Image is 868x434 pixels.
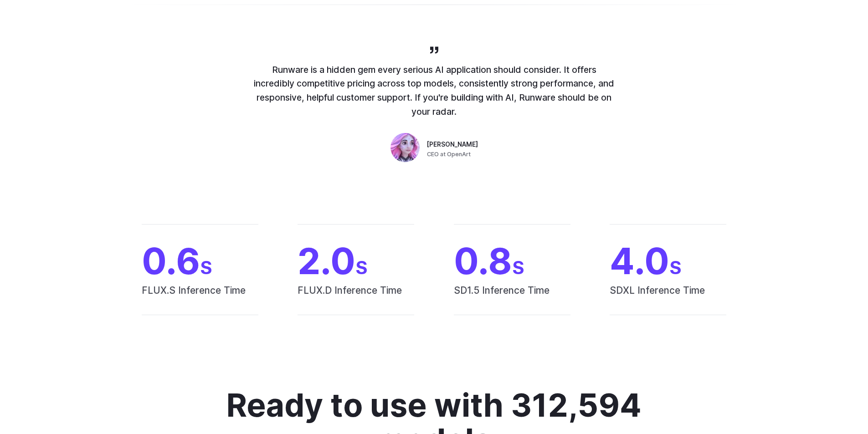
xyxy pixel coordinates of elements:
[200,256,212,279] span: S
[427,140,478,150] span: [PERSON_NAME]
[512,256,524,279] span: S
[427,150,471,159] span: CEO at OpenArt
[355,256,368,279] span: S
[669,256,682,279] span: S
[610,283,726,315] span: SDXL Inference Time
[298,243,414,279] span: 2.0
[142,243,258,279] span: 0.6
[142,283,258,315] span: FLUX.S Inference Time
[252,63,616,119] p: Runware is a hidden gem every serious AI application should consider. It offers incredibly compet...
[390,133,420,162] img: Person
[454,243,570,279] span: 0.8
[298,283,414,315] span: FLUX.D Inference Time
[454,283,570,315] span: SD1.5 Inference Time
[610,243,726,279] span: 4.0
